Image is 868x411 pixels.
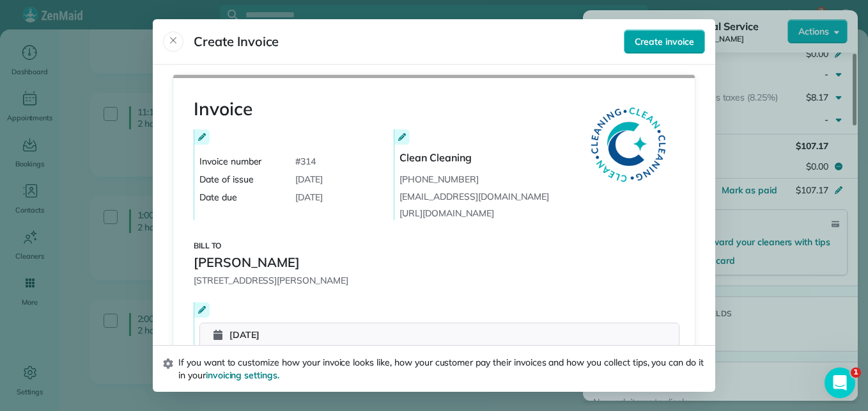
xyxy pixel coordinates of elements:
iframe: Intercom live chat [825,367,855,398]
span: If you want to customize how your invoice looks like, how your customer pay their invoices and ho... [178,356,705,382]
span: [EMAIL_ADDRESS][DOMAIN_NAME] [399,191,549,202]
button: Create invoice [624,29,705,54]
a: [EMAIL_ADDRESS][DOMAIN_NAME] [399,190,549,204]
img: Company logo [582,99,674,191]
span: [URL][DOMAIN_NAME] [399,207,493,219]
a: [URL][DOMAIN_NAME] [399,207,493,220]
span: Create Invoice [194,33,279,49]
span: Invoice number [199,155,290,168]
h1: Invoice [194,99,623,119]
span: Clean Cleaning [399,150,599,165]
span: [PHONE_NUMBER] [399,173,478,185]
span: 1 [851,367,861,378]
span: Create invoice [635,35,694,48]
span: [DATE] [229,328,384,341]
span: [DATE] [295,191,323,204]
span: [PERSON_NAME] [194,254,300,271]
span: Bill to [194,241,221,251]
span: Date of issue [199,173,290,186]
a: invoicing settings. [206,369,279,381]
a: [PHONE_NUMBER] [399,173,478,186]
span: Date due [199,191,290,204]
span: # 314 [295,155,316,168]
span: [DATE] [295,173,323,186]
button: Close [163,31,183,52]
span: [STREET_ADDRESS][PERSON_NAME] [194,274,348,287]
